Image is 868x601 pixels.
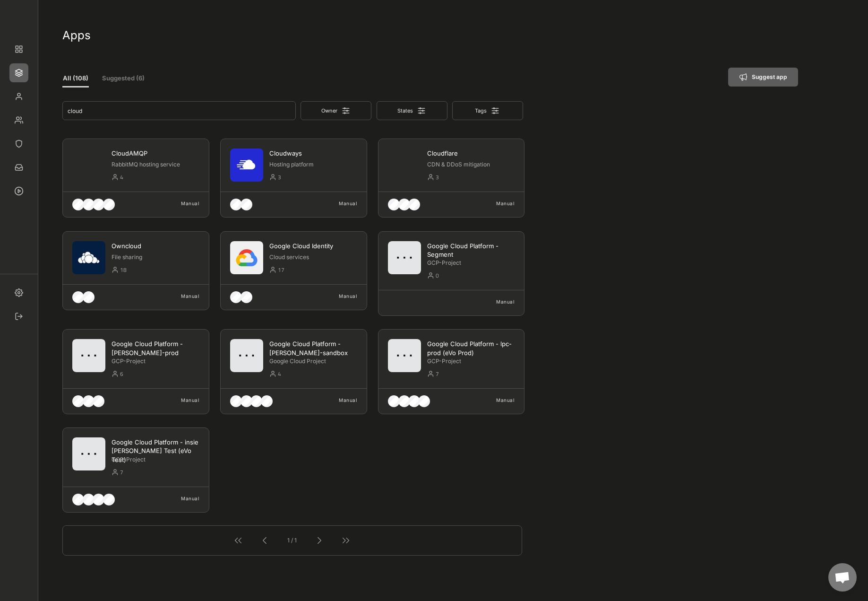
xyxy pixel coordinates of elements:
[728,68,798,87] button: Suggest app
[269,340,357,357] div: Google Cloud Platform - [PERSON_NAME]-sandbox
[278,172,357,183] div: 3
[427,340,515,357] div: Google Cloud Platform - lpc-prod (eVo Prod)
[269,161,357,169] div: Hosting platform
[377,101,447,120] button: States
[427,242,515,259] div: Google Cloud Platform - Segment
[62,101,296,120] input: Search apps by name
[427,259,515,267] div: GCP-Project
[269,357,357,366] div: Google Cloud Project
[120,467,199,478] div: 7
[112,340,199,357] div: Google Cloud Platform - [PERSON_NAME]-prod
[9,134,28,153] div: Compliance
[62,70,89,87] button: All (108)
[112,242,199,250] div: Owncloud
[9,63,28,82] div: Apps
[9,283,28,302] div: Settings
[9,9,28,28] div: eCademy GmbH - Benny Witt
[452,101,523,120] button: Tags
[9,40,28,59] div: Overview
[301,101,371,120] button: Owner
[112,456,199,464] div: GCP-Project
[476,395,514,405] div: Manual
[269,253,357,261] div: Cloud services
[278,369,357,380] div: 4
[9,182,28,200] div: Workflows
[9,111,28,130] div: Teams/Circles
[318,395,357,405] div: Manual
[112,357,199,366] div: GCP-Project
[476,297,514,306] div: Manual
[436,369,515,380] div: 7
[161,395,199,405] div: Manual
[427,357,515,366] div: GCP-Project
[161,291,199,301] div: Manual
[62,28,799,43] div: Apps
[269,149,357,157] div: Cloudways
[269,242,357,250] div: Google Cloud Identity
[112,149,199,157] div: CloudAMQP
[9,158,28,177] div: Requests
[120,369,199,380] div: 6
[436,270,515,281] div: 0
[427,161,515,169] div: CDN & DDoS mitigation
[161,199,199,208] div: Manual
[476,199,514,208] div: Manual
[9,87,28,106] div: Members
[120,265,199,276] div: 18
[112,253,199,261] div: File sharing
[120,172,199,183] div: 4
[9,307,28,326] div: Sign out
[318,199,357,208] div: Manual
[112,161,199,169] div: RabbitMQ hosting service
[277,534,307,547] div: 1 / 1
[161,494,199,503] div: Manual
[278,265,357,276] div: 17
[427,149,515,157] div: Cloudflare
[318,291,357,301] div: Manual
[112,438,199,464] div: Google Cloud Platform - insie [PERSON_NAME] Test (eVo Test)
[96,70,151,87] button: Suggested (6)
[828,563,857,592] div: Open chat
[436,172,515,183] div: 3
